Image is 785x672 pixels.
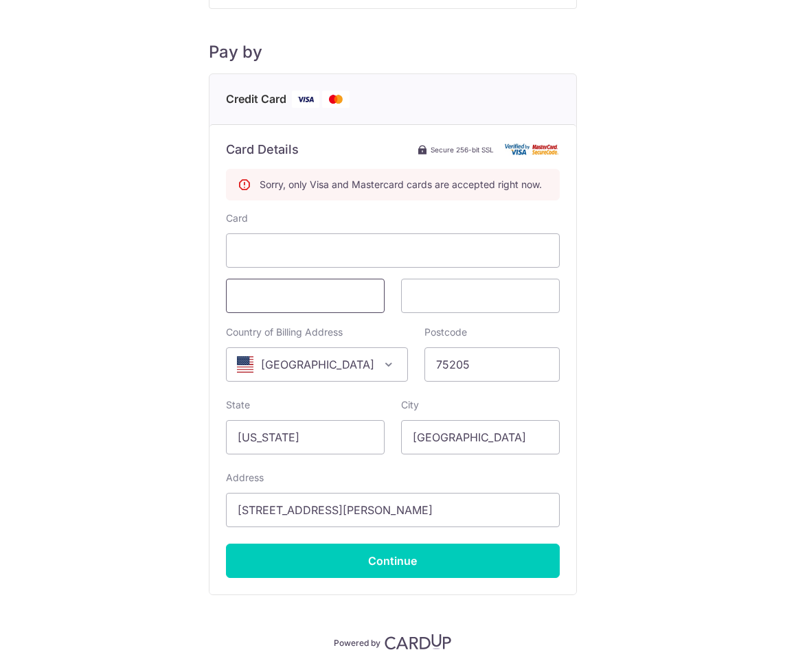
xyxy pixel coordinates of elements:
label: Card [226,211,248,225]
h6: Card Details [226,141,299,158]
input: Continue [226,544,560,578]
label: City [401,398,419,412]
img: Mastercard [322,91,350,108]
div: Sorry, only Visa and Mastercard cards are accepted right now. [260,178,542,192]
p: Powered by [334,635,380,649]
iframe: Secure card expiration date input frame [238,288,373,304]
img: Card secure [505,143,560,155]
img: Visa [292,91,319,108]
span: United States [226,347,408,382]
input: Example 123456 [424,347,560,382]
iframe: Secure card security code input frame [413,288,548,304]
span: Secure 256-bit SSL [431,144,494,155]
label: Address [226,471,264,485]
h5: Pay by [209,42,577,62]
label: Country of Billing Address [226,325,343,339]
iframe: Secure card number input frame [238,242,548,259]
img: CardUp [385,634,452,650]
label: Postcode [424,325,467,339]
span: Credit Card [226,91,286,108]
span: United States [227,348,407,381]
label: State [226,398,250,412]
